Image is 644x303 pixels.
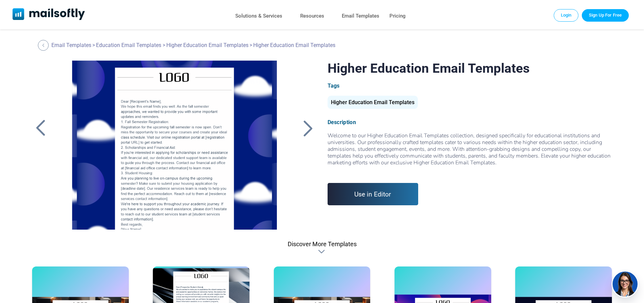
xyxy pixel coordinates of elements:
a: Solutions & Services [235,11,282,21]
a: Back [300,119,317,137]
div: Higher Education Email Templates [328,96,418,109]
a: Mailsoftly [13,8,85,21]
a: Back [32,119,49,137]
div: Description [328,119,612,125]
a: Higher Education Email Templates [61,61,288,230]
a: Back [38,40,50,51]
h1: Higher Education Email Templates [328,61,612,76]
a: Pricing [389,11,406,21]
span: Welcome to our Higher Education Email Templates collection, designed specifically for educational... [328,132,612,173]
a: Login [554,9,579,21]
a: Higher Education Email Templates [328,102,418,105]
a: Use in Editor [328,183,419,205]
a: Higher Education Email Templates [166,42,248,48]
div: Discover More Templates [318,248,326,255]
a: Email Templates [342,11,379,21]
div: Tags [328,83,612,89]
a: Email Templates [51,42,91,48]
div: Discover More Templates [288,240,357,248]
a: Resources [300,11,324,21]
a: Trial [582,9,629,21]
a: Education Email Templates [96,42,161,48]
